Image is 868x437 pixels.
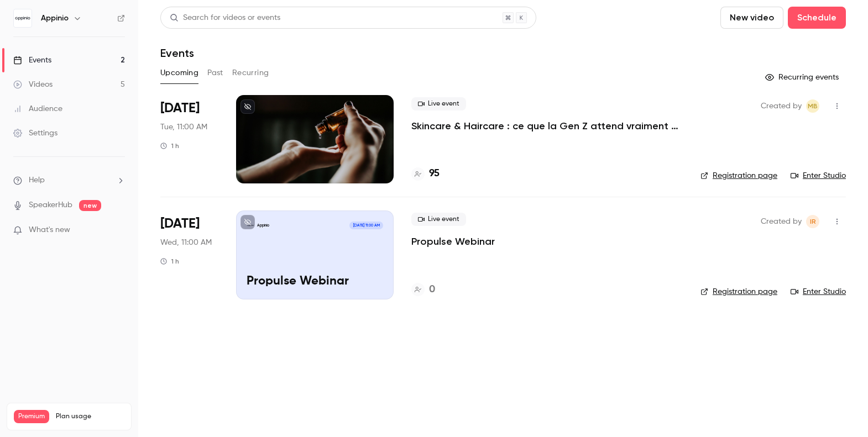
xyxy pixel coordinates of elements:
a: Skincare & Haircare : ce que la Gen Z attend vraiment des marques [411,119,683,133]
a: 0 [411,282,435,297]
a: Propulse Webinar [411,235,495,248]
img: Appinio [14,9,32,27]
div: Search for videos or events [170,12,280,24]
span: Live event [411,213,466,226]
span: Created by [761,99,802,113]
a: Registration page [700,286,777,297]
span: Help [29,175,45,186]
h4: 95 [429,166,440,181]
span: Premium [14,410,49,423]
p: Propulse Webinar [247,275,383,289]
div: Sep 9 Tue, 11:00 AM (Europe/Paris) [160,95,218,183]
span: [DATE] [160,215,200,233]
button: Upcoming [160,64,198,82]
a: 95 [411,166,440,181]
span: IR [810,215,816,228]
span: Live event [411,97,466,110]
span: new [79,200,101,211]
h4: 0 [429,282,435,297]
div: Videos [13,79,53,90]
button: Recurring [232,64,269,82]
h1: Events [160,46,194,60]
button: New video [720,7,783,29]
span: Wed, 11:00 AM [160,237,212,248]
span: Plan usage [56,412,124,421]
div: Audience [13,103,62,114]
a: Registration page [700,170,777,181]
a: Propulse WebinarAppinio[DATE] 11:00 AMPropulse Webinar [236,210,394,299]
span: Tue, 11:00 AM [160,122,207,133]
a: Enter Studio [791,286,846,297]
span: Isabella Rentería Berrospe [806,215,819,228]
button: Recurring events [760,69,846,86]
span: Margot Bres [806,99,819,113]
a: SpeakerHub [29,199,72,211]
h6: Appinio [41,13,69,24]
div: 1 h [160,141,179,150]
button: Past [207,64,223,82]
div: Sep 17 Wed, 11:00 AM (Europe/Madrid) [160,210,218,299]
span: MB [808,99,818,113]
span: [DATE] 11:00 AM [349,222,383,229]
div: Settings [13,128,57,139]
span: What's new [29,224,70,236]
div: 1 h [160,257,179,266]
iframe: Noticeable Trigger [112,225,125,235]
a: Enter Studio [791,170,846,181]
span: [DATE] [160,99,200,117]
li: help-dropdown-opener [13,175,125,186]
p: Appinio [257,223,269,228]
button: Schedule [788,7,846,29]
div: Events [13,55,51,66]
span: Created by [761,215,802,228]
